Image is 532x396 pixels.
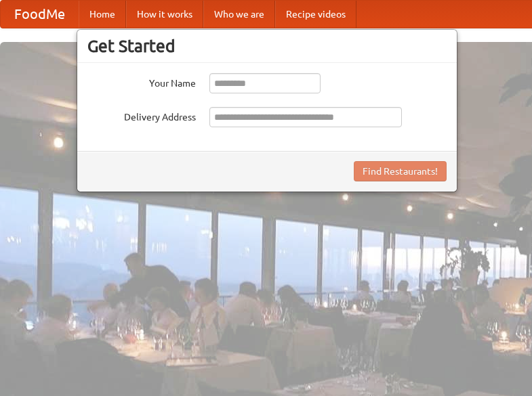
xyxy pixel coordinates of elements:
[87,107,196,124] label: Delivery Address
[79,1,126,28] a: Home
[126,1,203,28] a: How it works
[87,36,447,56] h3: Get Started
[275,1,356,28] a: Recipe videos
[87,73,196,90] label: Your Name
[354,161,447,181] button: Find Restaurants!
[1,1,79,28] a: FoodMe
[203,1,275,28] a: Who we are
